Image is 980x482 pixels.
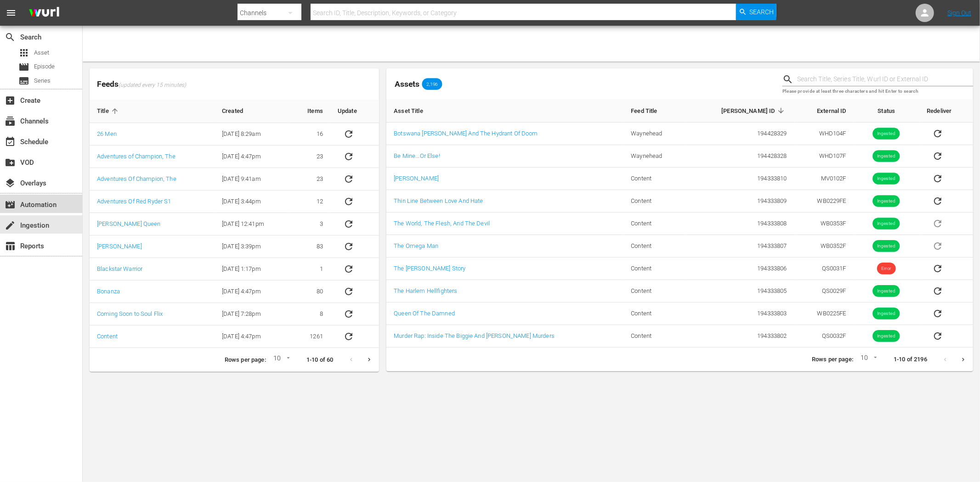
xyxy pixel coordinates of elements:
[394,130,538,137] a: Botswana [PERSON_NAME] And The Hydrant Of Doom
[5,178,16,189] span: Overlays
[794,145,854,168] td: WHD107F
[794,168,854,190] td: MV0102F
[686,213,794,235] td: 194333808
[34,62,55,71] span: Episode
[686,123,794,145] td: 194428329
[686,258,794,280] td: 194333806
[18,75,29,86] span: Series
[686,145,794,168] td: 194428328
[686,190,794,213] td: 194333809
[812,355,853,364] p: Rows per page:
[290,191,330,213] td: 12
[6,7,17,18] span: menu
[877,265,896,272] span: Error
[222,107,255,115] span: Created
[119,82,186,89] span: (updated every 15 minutes)
[5,220,16,231] span: Ingestion
[686,303,794,325] td: 194333803
[623,258,686,280] td: Content
[5,32,16,43] span: Search
[623,99,686,123] th: Feed Title
[623,235,686,258] td: Content
[306,356,333,364] p: 1-10 of 60
[919,99,973,123] th: Redeliver
[215,280,290,303] td: [DATE] 4:47pm
[394,287,457,294] a: The Harlem Hellfighters
[794,213,854,235] td: WB0353F
[330,100,379,123] th: Update
[623,325,686,347] td: Content
[215,258,290,280] td: [DATE] 1:17pm
[873,153,900,160] span: Ingested
[623,190,686,213] td: Content
[360,351,378,369] button: Next page
[873,130,900,137] span: Ingested
[686,280,794,303] td: 194333805
[215,303,290,325] td: [DATE] 7:28pm
[5,136,16,147] span: Schedule
[97,175,176,182] a: Adventures Of Champion, The
[18,62,29,73] span: Episode
[686,168,794,190] td: 194333810
[686,325,794,347] td: 194333802
[290,303,330,325] td: 8
[90,100,379,348] table: sticky table
[857,353,879,366] div: 10
[97,333,118,340] a: Content
[394,152,440,159] a: Be Mine...Or Else!
[721,106,787,115] span: [PERSON_NAME] ID
[34,48,49,57] span: Asset
[290,123,330,146] td: 16
[395,79,419,89] span: Assets
[394,242,438,249] a: The Omega Man
[18,47,29,58] span: Asset
[97,153,176,160] a: Adventures of Champion, The
[736,4,776,20] button: Search
[623,213,686,235] td: Content
[270,353,292,367] div: 10
[290,280,330,303] td: 80
[5,116,16,127] span: Channels
[873,175,900,182] span: Ingested
[290,213,330,235] td: 3
[22,2,66,24] img: ans4CAIJ8jUAAAAAAAAAAAAAAAAAAAAAAAAgQb4GAAAAAAAAAAAAAAAAAAAAAAAAJMjXAAAAAAAAAAAAAAAAAAAAAAAAgAT5G...
[290,146,330,168] td: 23
[623,168,686,190] td: Content
[215,146,290,168] td: [DATE] 4:47pm
[34,76,51,85] span: Series
[794,280,854,303] td: QS0029F
[97,288,120,295] a: Bonanza
[794,258,854,280] td: QS0031F
[947,9,971,17] a: Sign Out
[873,310,900,317] span: Ingested
[873,220,900,227] span: Ingested
[794,123,854,145] td: WHD104F
[422,81,442,87] span: 2,196
[225,356,266,364] p: Rows per page:
[215,191,290,213] td: [DATE] 3:44pm
[290,235,330,258] td: 83
[394,175,439,182] a: [PERSON_NAME]
[794,235,854,258] td: WB0352F
[290,100,330,123] th: Items
[623,280,686,303] td: Content
[5,199,16,210] span: Automation
[623,145,686,168] td: Waynehead
[97,265,142,272] a: Blackstar Warrior
[290,258,330,280] td: 1
[97,310,163,317] a: Coming Soon to Soul Flix
[623,303,686,325] td: Content
[394,220,490,227] a: The World, The Flesh, And The Devil
[290,325,330,348] td: 1261
[386,99,973,347] table: sticky table
[782,88,973,95] p: Please provide at least three characters and hit Enter to search
[97,198,171,205] a: Adventures Of Red Ryder S1
[794,99,854,123] th: External ID
[97,220,161,227] a: [PERSON_NAME] Queen
[394,332,555,339] a: Murder Rap: Inside The Biggie And [PERSON_NAME] Murders
[686,235,794,258] td: 194333807
[215,168,290,191] td: [DATE] 9:41am
[215,325,290,348] td: [DATE] 4:47pm
[394,197,483,204] a: Thin Line Between Love And Hate
[5,157,16,168] span: VOD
